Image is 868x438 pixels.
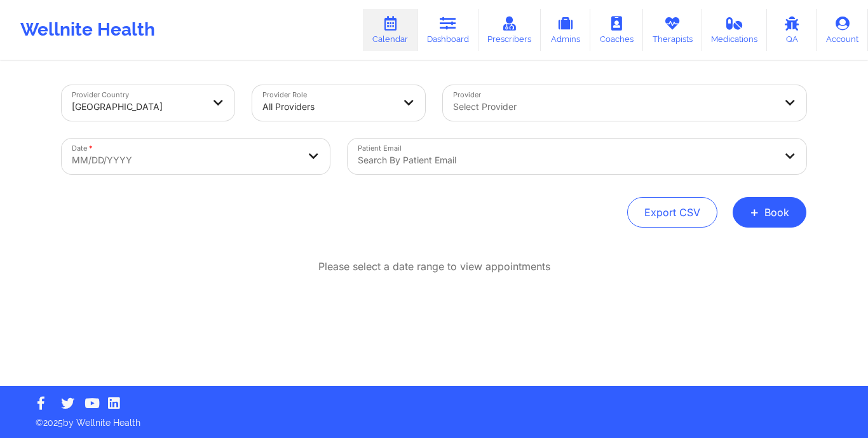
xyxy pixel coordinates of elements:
div: [GEOGRAPHIC_DATA] [72,93,203,121]
div: All Providers [262,93,393,121]
a: Coaches [590,9,643,51]
a: Admins [541,9,590,51]
a: Dashboard [417,9,478,51]
a: Medications [702,9,768,51]
button: +Book [733,197,806,228]
a: Account [817,9,868,51]
a: Prescribers [478,9,541,51]
a: QA [767,9,817,51]
a: Therapists [643,9,702,51]
p: Please select a date range to view appointments [318,259,550,274]
p: © 2025 by Wellnite Health [27,407,841,429]
span: + [750,209,759,216]
button: Export CSV [627,197,717,228]
a: Calendar [363,9,417,51]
